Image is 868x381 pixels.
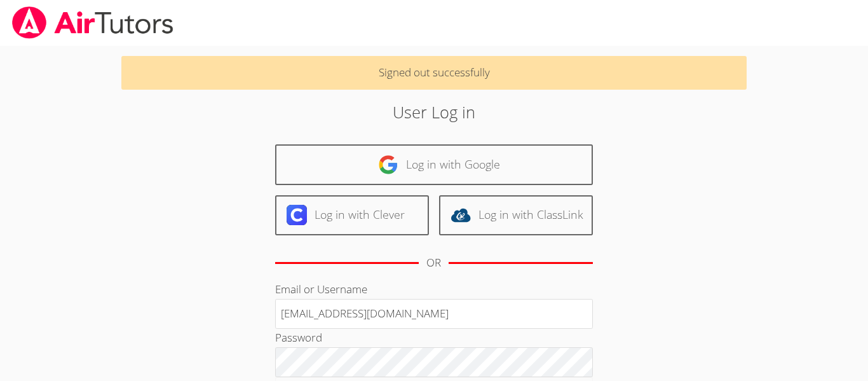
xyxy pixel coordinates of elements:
img: airtutors_banner-c4298cdbf04f3fff15de1276eac7730deb9818008684d7c2e4769d2f7ddbe033.png [11,6,175,39]
p: Signed out successfully [121,56,747,90]
label: Email or Username [275,282,367,296]
a: Log in with ClassLink [439,195,593,235]
a: Log in with Google [275,144,593,184]
img: google-logo-50288ca7cdecda66e5e0955fdab243c47b7ad437acaf1139b6f446037453330a.svg [378,155,398,175]
img: classlink-logo-d6bb404cc1216ec64c9a2012d9dc4662098be43eaf13dc465df04b49fa7ab582.svg [451,205,471,225]
label: Password [275,330,322,345]
a: Log in with Clever [275,195,429,235]
h2: User Log in [200,100,668,124]
div: OR [426,254,441,272]
img: clever-logo-6eab21bc6e7a338710f1a6ff85c0baf02591cd810cc4098c63d3a4b26e2feb20.svg [287,205,307,225]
